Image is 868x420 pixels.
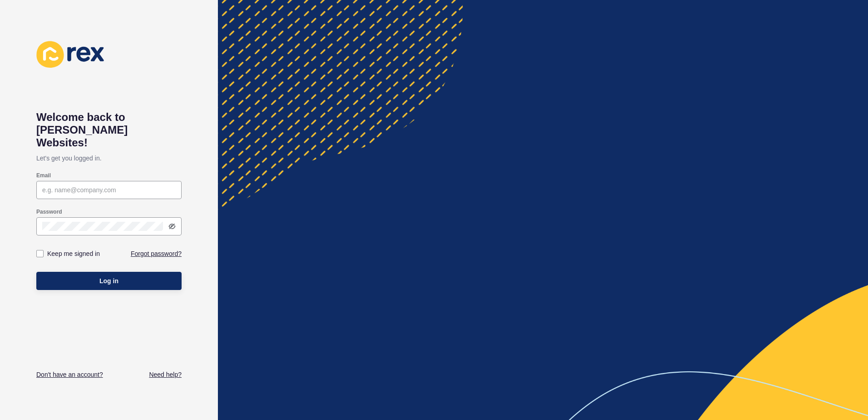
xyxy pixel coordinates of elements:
[36,370,103,379] a: Don't have an account?
[99,276,118,285] span: Log in
[36,172,51,179] label: Email
[47,249,100,258] label: Keep me signed in
[131,249,182,258] a: Forgot password?
[36,111,182,149] h1: Welcome back to [PERSON_NAME] Websites!
[42,185,176,195] input: e.g. name@company.com
[36,208,62,215] label: Password
[36,272,182,290] button: Log in
[149,370,182,379] a: Need help?
[36,149,182,167] p: Let's get you logged in.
